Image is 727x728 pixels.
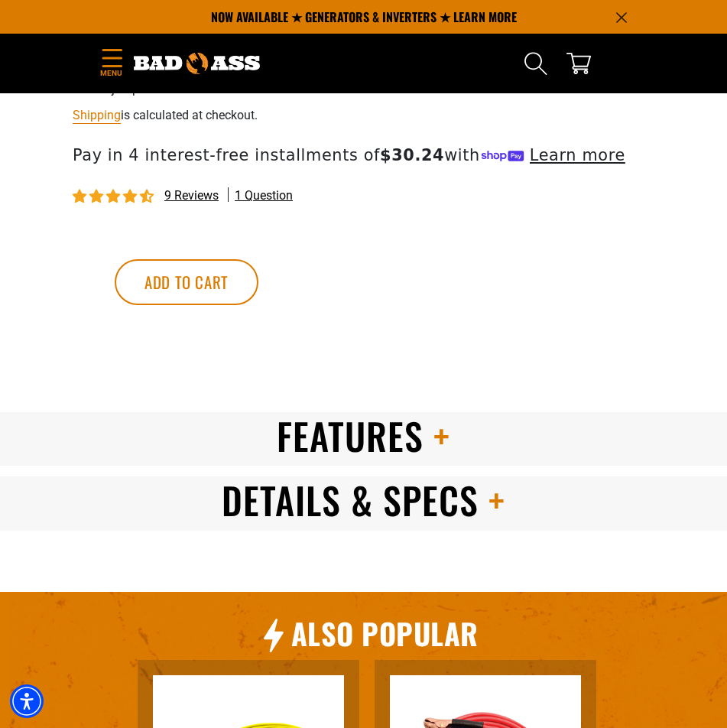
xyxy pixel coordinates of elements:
span: Menu [100,67,123,79]
a: cart [566,51,591,76]
summary: Search [524,51,548,76]
span: Features [277,408,424,463]
span: 1 question [235,187,293,204]
summary: Menu [100,46,123,82]
h2: Also Popular [291,615,479,652]
div: is calculated at checkout. [73,105,716,125]
span: Details & Specs [222,473,478,527]
div: Accessibility Menu [10,684,44,718]
button: Add to cart [115,259,258,305]
span: 9 reviews [164,188,219,203]
a: Shipping [73,108,121,122]
img: Bad Ass Extension Cords [134,53,260,74]
span: 4.56 stars [73,190,157,204]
